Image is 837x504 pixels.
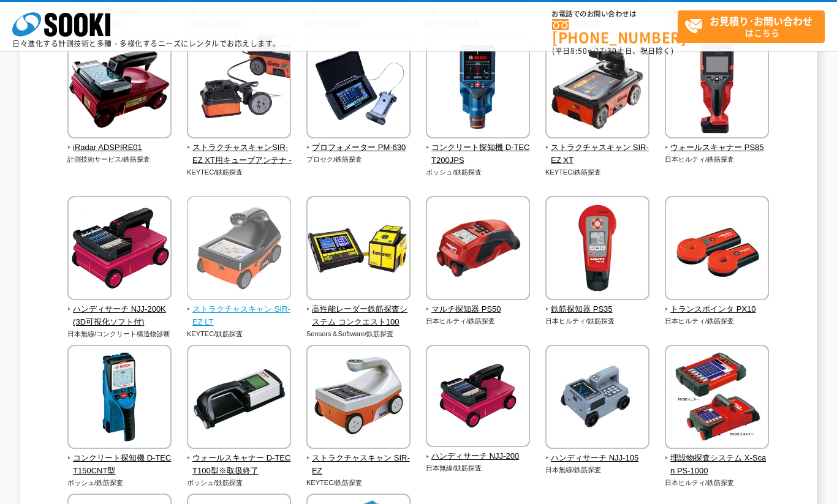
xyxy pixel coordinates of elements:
span: ストラクチャスキャン SIR-EZ LT [187,303,292,329]
p: ボッシュ/鉄筋探査 [426,167,531,178]
a: ストラクチャスキャン SIR-EZ [306,440,411,477]
span: プロフォメーター PM-630 [306,141,411,154]
img: ストラクチャスキャン SIR-EZ LT [187,196,291,303]
span: お電話でのお問い合わせは [552,10,678,18]
img: プロフォメーター PM-630 [306,34,411,141]
span: コンクリート探知機 D-TECT150CNT型 [67,452,172,478]
p: ボッシュ/鉄筋探査 [67,478,172,488]
a: ストラクチャスキャン SIR-EZ XT [545,130,650,167]
img: コンクリート探知機 D-TECT150CNT型 [67,345,172,452]
img: iRadar ADSPIRE01 [67,34,172,141]
img: 高性能レーダー鉄筋探査システム コンクエスト100 [306,196,411,303]
img: ハンディサーチ NJJ-200 [426,345,530,450]
a: コンクリート探知機 D-TECT150CNT型 [67,440,172,477]
a: ハンディサーチ NJJ-200K(3D可視化ソフト付) [67,291,172,328]
p: 日本無線/コンクリート構造物診断 [67,329,172,339]
p: 計測技術サービス/鉄筋探査 [67,154,172,165]
a: マルチ探知器 PS50 [426,291,531,316]
img: コンクリート探知機 D-TECT200JPS [426,34,530,141]
span: マルチ探知器 PS50 [426,303,531,316]
p: 日々進化する計測技術と多種・多様化するニーズにレンタルでお応えします。 [12,40,281,47]
p: Sensors＆Software/鉄筋探査 [306,329,411,339]
span: ハンディサーチ NJJ-200 [426,450,531,463]
a: ウォールスキャナー PS85 [665,130,770,154]
span: 高性能レーダー鉄筋探査システム コンクエスト100 [306,303,411,329]
p: KEYTEC/鉄筋探査 [306,478,411,488]
p: 日本無線/鉄筋探査 [545,465,650,475]
a: ウォールスキャナー D-TECT100型※取扱終了 [187,440,292,477]
a: コンクリート探知機 D-TECT200JPS [426,130,531,167]
a: お見積り･お問い合わせはこちら [678,10,825,43]
a: ハンディサーチ NJJ-200 [426,439,531,464]
span: 鉄筋探知器 PS35 [545,303,650,316]
a: 鉄筋探知器 PS35 [545,291,650,316]
p: KEYTEC/鉄筋探査 [187,167,292,178]
p: 日本ヒルティ/鉄筋探査 [665,478,770,488]
span: ウォールスキャナー D-TECT100型※取扱終了 [187,452,292,478]
span: ウォールスキャナー PS85 [665,141,770,154]
span: はこちら [684,11,824,42]
p: KEYTEC/鉄筋探査 [545,167,650,178]
img: ストラクチャスキャン SIR-EZ XT [545,34,650,141]
a: 埋設物探査システム X-Scan PS-1000 [665,440,770,477]
p: 日本ヒルティ/鉄筋探査 [545,316,650,326]
img: ハンディサーチ NJJ-200K(3D可視化ソフト付) [67,196,172,303]
p: 日本ヒルティ/鉄筋探査 [426,316,531,326]
img: ウォールスキャナー PS85 [665,34,769,141]
img: ウォールスキャナー D-TECT100型※取扱終了 [187,345,291,452]
span: 埋設物探査システム X-Scan PS-1000 [665,452,770,478]
span: ストラクチャスキャンSIR-EZ XT用キューブアンテナ - [187,141,292,167]
a: ハンディサーチ NJJ-105 [545,440,650,465]
span: ストラクチャスキャン SIR-EZ XT [545,141,650,167]
strong: お見積り･お問い合わせ [710,13,812,28]
img: 鉄筋探知器 PS35 [545,196,650,303]
p: 日本ヒルティ/鉄筋探査 [665,316,770,326]
span: トランスポインタ PX10 [665,303,770,316]
img: マルチ探知器 PS50 [426,196,530,303]
p: KEYTEC/鉄筋探査 [187,329,292,339]
p: プロセク/鉄筋探査 [306,154,411,165]
a: プロフォメーター PM-630 [306,130,411,154]
p: ボッシュ/鉄筋探査 [187,478,292,488]
span: ストラクチャスキャン SIR-EZ [306,452,411,478]
p: 日本無線/鉄筋探査 [426,463,531,473]
img: ストラクチャスキャンSIR-EZ XT用キューブアンテナ - [187,34,291,141]
img: ハンディサーチ NJJ-105 [545,345,650,452]
span: ハンディサーチ NJJ-105 [545,452,650,465]
span: 17:30 [595,45,617,56]
img: 埋設物探査システム X-Scan PS-1000 [665,345,769,452]
a: iRadar ADSPIRE01 [67,130,172,154]
a: [PHONE_NUMBER] [552,19,678,44]
a: 高性能レーダー鉄筋探査システム コンクエスト100 [306,291,411,328]
span: ハンディサーチ NJJ-200K(3D可視化ソフト付) [67,303,172,329]
a: トランスポインタ PX10 [665,291,770,316]
span: iRadar ADSPIRE01 [67,141,172,154]
a: ストラクチャスキャン SIR-EZ LT [187,291,292,328]
img: トランスポインタ PX10 [665,196,769,303]
span: コンクリート探知機 D-TECT200JPS [426,141,531,167]
span: (平日 ～ 土日、祝日除く) [552,45,673,56]
img: ストラクチャスキャン SIR-EZ [306,345,411,452]
a: ストラクチャスキャンSIR-EZ XT用キューブアンテナ - [187,130,292,167]
p: 日本ヒルティ/鉄筋探査 [665,154,770,165]
span: 8:50 [570,45,588,56]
